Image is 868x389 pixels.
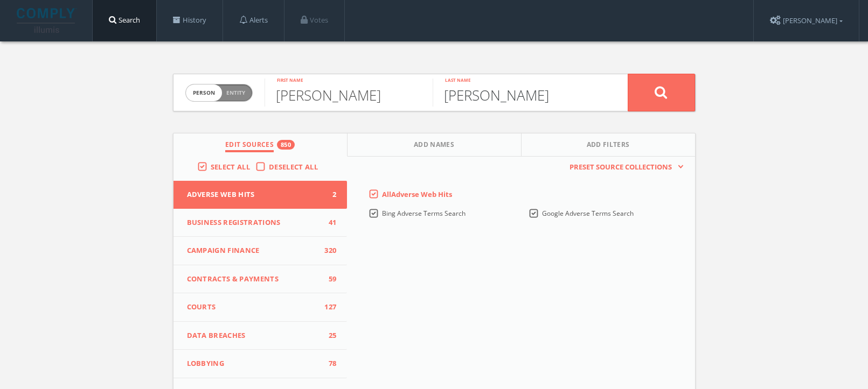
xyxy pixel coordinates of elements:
span: Bing Adverse Terms Search [382,209,466,218]
img: illumis [17,8,77,33]
span: Deselect All [269,162,318,172]
span: 2 [320,189,336,200]
span: Courts [187,302,321,313]
span: Edit Sources [225,140,274,152]
button: Add Filters [522,133,695,157]
span: All Adverse Web Hits [382,189,452,199]
span: Adverse Web Hits [187,189,321,200]
div: 850 [277,140,295,150]
span: 59 [320,274,336,285]
button: Adverse Web Hits2 [173,181,348,209]
span: Entity [226,89,245,97]
button: Courts127 [173,293,348,322]
span: 25 [320,330,336,341]
button: Data Breaches25 [173,322,348,350]
button: Edit Sources850 [173,133,348,157]
button: Add Names [348,133,522,157]
span: Google Adverse Terms Search [542,209,634,218]
button: Preset Source Collections [564,162,684,173]
button: Business Registrations41 [173,209,348,237]
button: Lobbying78 [173,350,348,378]
span: Business Registrations [187,217,321,228]
button: Campaign Finance320 [173,237,348,265]
span: Campaign Finance [187,245,321,256]
span: Select All [211,162,250,172]
button: Contracts & Payments59 [173,265,348,294]
span: Lobbying [187,358,321,369]
span: Add Filters [587,140,630,152]
span: Preset Source Collections [564,162,677,173]
span: Contracts & Payments [187,274,321,285]
span: 127 [320,302,336,313]
span: 78 [320,358,336,369]
span: Add Names [414,140,454,152]
span: person [186,84,222,101]
span: 320 [320,245,336,256]
span: Data Breaches [187,330,321,341]
span: 41 [320,217,336,228]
